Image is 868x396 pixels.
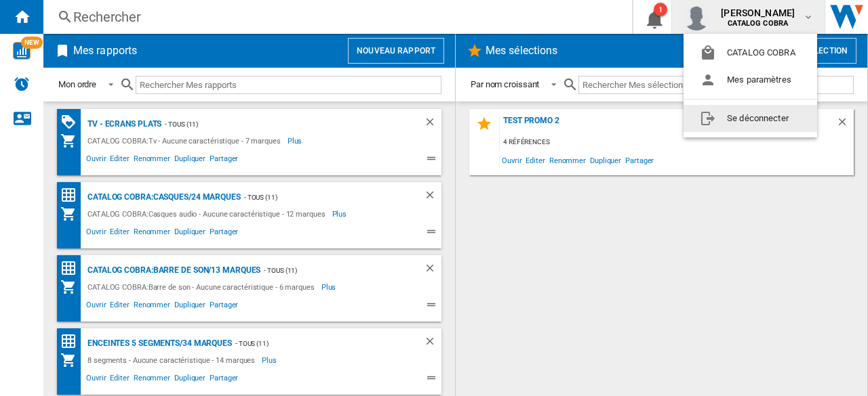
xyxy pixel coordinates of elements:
button: Mes paramètres [684,66,817,93]
button: Se déconnecter [684,105,817,132]
button: CATALOG COBRA [684,39,817,66]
